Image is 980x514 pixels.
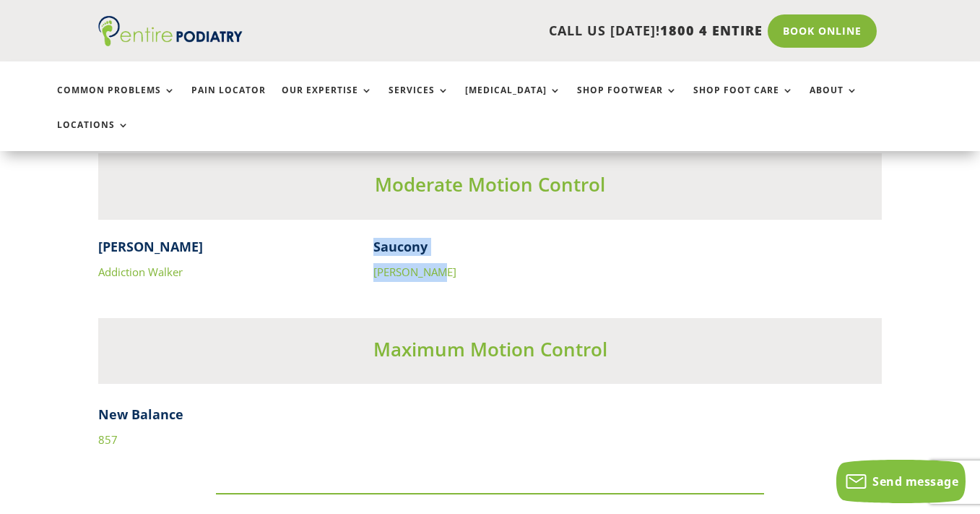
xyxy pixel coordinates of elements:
a: [MEDICAL_DATA] [465,85,561,116]
a: Entire Podiatry [98,35,243,49]
a: Our Expertise [282,85,373,116]
h4: New Balance [98,406,883,431]
a: About [810,85,858,116]
a: Shop Footwear [577,85,677,116]
a: Shop Foot Care [693,85,794,116]
h3: Moderate Motion Control [98,171,883,205]
span: 1800 4 ENTIRE [660,22,763,39]
h4: [PERSON_NAME] [98,238,331,263]
a: [PERSON_NAME] [373,265,456,279]
a: Book Online [768,14,877,48]
a: Pain Locator [191,85,266,116]
span: Send message [872,474,958,489]
a: 857 [98,432,118,447]
p: CALL US [DATE]! [277,22,763,40]
button: Send message [836,460,966,503]
img: logo (1) [98,16,243,46]
h3: Maximum Motion Control [98,336,883,369]
a: Locations [57,120,129,151]
a: Services [389,85,449,116]
a: Common Problems [57,85,175,116]
h4: Saucony [373,238,606,263]
a: Addiction Walker [98,265,183,279]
